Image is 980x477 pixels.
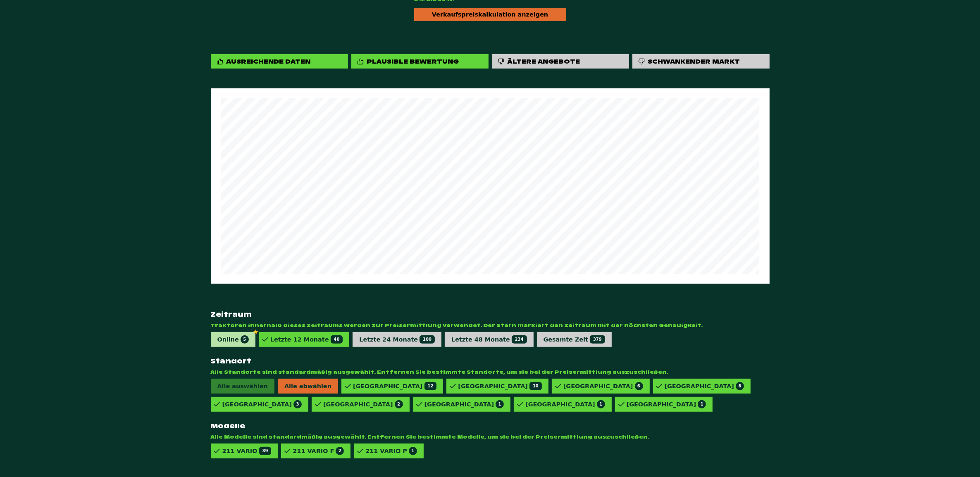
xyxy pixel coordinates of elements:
span: 1 [409,447,417,455]
div: Gesamte Zeit [544,335,605,344]
span: Traktoren innerhalb dieses Zeitraums werden zur Preisermittlung verwendet. Der Stern markiert den... [211,322,770,329]
span: Alle abwählen [278,379,338,394]
div: Plausible Bewertung [367,57,459,65]
div: Verkaufspreiskalkulation anzeigen [414,8,566,21]
div: [GEOGRAPHIC_DATA] [563,382,643,390]
div: [GEOGRAPHIC_DATA] [627,400,706,408]
strong: Zeitraum [211,310,770,319]
span: 379 [590,335,605,344]
div: [GEOGRAPHIC_DATA] [525,400,605,408]
span: 40 [331,335,343,344]
span: 39 [259,447,272,455]
div: 211 VARIO P [365,447,417,455]
div: Ältere Angebote [508,57,580,65]
div: Letzte 48 Monate [451,335,527,344]
span: Alle Standorte sind standardmäßig ausgewählt. Entfernen Sie bestimmte Standorte, um sie bei der P... [211,369,770,375]
div: Letzte 24 Monate [359,335,435,344]
div: [GEOGRAPHIC_DATA] [665,382,744,390]
div: [GEOGRAPHIC_DATA] [323,400,403,408]
strong: Modelle [211,422,770,430]
span: 2 [336,447,344,455]
span: 10 [529,382,542,390]
strong: Standort [211,357,770,365]
div: 211 VARIO F [293,447,344,455]
div: [GEOGRAPHIC_DATA] [222,400,302,408]
div: Schwankender Markt [648,57,740,65]
div: Ausreichende Daten [227,57,311,65]
span: 234 [512,335,527,344]
span: 1 [698,400,706,408]
span: 3 [293,400,302,408]
div: Ältere Angebote [492,54,629,69]
span: Alle Modelle sind standardmäßig ausgewählt. Entfernen Sie bestimmte Modelle, um sie bei der Preis... [211,434,770,440]
span: 6 [736,382,744,390]
span: 1 [496,400,504,408]
span: 1 [597,400,605,408]
div: Plausible Bewertung [351,54,489,69]
span: 12 [424,382,437,390]
div: 211 VARIO [222,447,272,455]
div: Schwankender Markt [632,54,770,69]
span: 5 [241,335,249,344]
span: Alle auswählen [211,379,274,394]
span: 2 [395,400,403,408]
div: Online [217,335,249,344]
span: 6 [635,382,643,390]
div: [GEOGRAPHIC_DATA] [424,400,504,408]
div: [GEOGRAPHIC_DATA] [458,382,541,390]
div: [GEOGRAPHIC_DATA] [353,382,436,390]
span: 100 [420,335,435,344]
div: Ausreichende Daten [211,54,348,69]
div: Letzte 12 Monate [270,335,343,344]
